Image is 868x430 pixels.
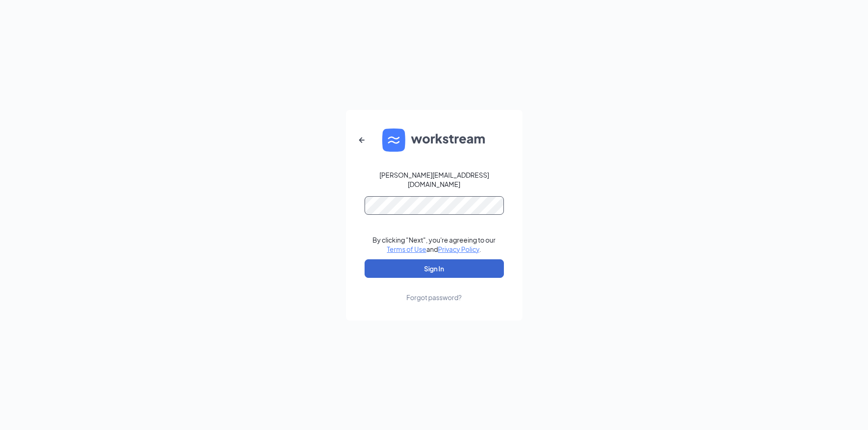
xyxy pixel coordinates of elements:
div: By clicking "Next", you're agreeing to our and . [372,235,496,254]
div: [PERSON_NAME][EMAIL_ADDRESS][DOMAIN_NAME] [365,170,504,189]
img: WS logo and Workstream text [382,128,486,152]
a: Privacy Policy [438,245,479,253]
button: Sign In [365,259,504,278]
a: Forgot password? [406,278,462,302]
a: Terms of Use [387,245,426,253]
button: ArrowLeftNew [351,129,373,151]
div: Forgot password? [406,293,462,302]
svg: ArrowLeftNew [356,135,367,146]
